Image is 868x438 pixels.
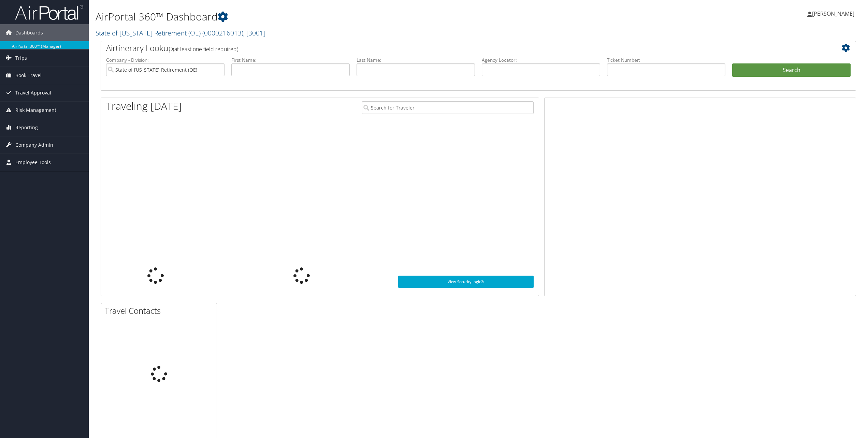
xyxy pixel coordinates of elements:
span: , [ 3001 ] [243,28,265,38]
a: State of [US_STATE] Retirement (OE) [96,28,265,38]
span: ( 0000216013 ) [202,28,243,38]
span: Trips [15,49,27,67]
span: Company Admin [15,136,53,154]
label: Agency Locator: [482,57,600,63]
label: Ticket Number: [607,57,725,63]
span: Employee Tools [15,154,51,171]
h1: Traveling [DATE] [106,99,182,113]
label: Company - Division: [106,57,225,63]
a: View SecurityLogic® [398,276,534,288]
h2: Airtinerary Lookup [106,42,788,54]
button: Search [732,63,851,77]
span: Travel Approval [15,84,51,101]
span: Book Travel [15,67,42,84]
label: First Name: [231,57,350,63]
a: [PERSON_NAME] [807,3,861,24]
img: airportal-logo.png [15,4,83,20]
span: [PERSON_NAME] [812,10,854,17]
span: Dashboards [15,24,43,41]
input: Search for Traveler [362,101,534,114]
h2: Travel Contacts [105,305,217,317]
span: Reporting [15,119,38,136]
span: Risk Management [15,102,56,119]
label: Last Name: [357,57,475,63]
h1: AirPortal 360™ Dashboard [96,10,606,24]
span: (at least one field required) [173,45,238,53]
